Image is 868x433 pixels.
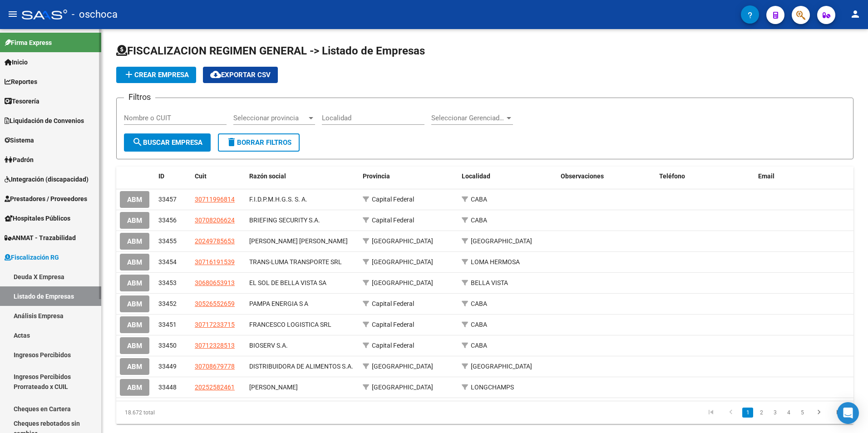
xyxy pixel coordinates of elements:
span: PAMPA ENERGIA S A [249,300,308,307]
span: 30712328513 [195,342,235,349]
span: Capital Federal [372,300,414,307]
span: Seleccionar provincia [233,114,307,122]
span: Inicio [5,57,28,67]
span: Fiscalización RG [5,252,59,262]
span: Email [758,172,774,180]
a: go to next page [810,408,828,418]
button: ABM [120,233,149,250]
button: Crear Empresa [116,67,196,83]
span: ABM [127,258,142,266]
span: 30717233715 [195,321,235,328]
button: ABM [120,358,149,375]
span: Firma Express [5,38,52,48]
span: CABA [471,300,487,307]
span: 33456 [158,216,177,224]
button: ABM [120,316,149,333]
span: 33448 [158,384,177,391]
span: ANMAT - Trazabilidad [5,233,76,243]
li: page 1 [741,405,755,420]
a: 2 [756,408,767,418]
a: go to last page [830,408,848,418]
span: LOMA HERMOSA [471,258,520,266]
span: ABRAHAM GUSTAVO MARTIN [249,384,298,391]
button: ABM [120,212,149,229]
datatable-header-cell: Email [755,167,853,186]
span: [GEOGRAPHIC_DATA] [471,237,532,245]
span: EL SOL DE BELLA VISTA SA [249,279,326,286]
span: ABM [127,342,142,350]
span: CABA [471,196,487,203]
span: Capital Federal [372,321,414,328]
a: 3 [769,408,780,418]
span: Teléfono [659,172,685,180]
a: go to first page [702,408,720,418]
span: 30716191539 [195,258,235,266]
button: Borrar Filtros [218,133,300,152]
span: ABM [127,300,142,308]
span: 20252582461 [195,384,235,391]
button: ABM [120,295,149,312]
span: 33450 [158,342,177,349]
div: Open Intercom Messenger [837,402,859,424]
span: TRANS-LUMA TRANSPORTE SRL [249,258,342,266]
li: page 5 [795,405,809,420]
span: ABM [127,237,142,246]
span: ID [158,172,164,180]
span: Buscar Empresa [132,138,202,147]
span: [GEOGRAPHIC_DATA] [372,237,433,245]
datatable-header-cell: Teléfono [656,167,755,186]
span: ABM [127,363,142,371]
button: ABM [120,254,149,271]
span: 33455 [158,237,177,245]
span: Prestadores / Proveedores [5,194,87,204]
datatable-header-cell: Razón social [246,167,359,186]
a: go to previous page [722,408,740,418]
span: LONGCHAMPS [471,384,514,391]
a: 5 [797,408,808,418]
span: GONZALEZ OSCAR RUBEN [249,237,348,245]
span: ABM [127,321,142,329]
button: ABM [120,337,149,354]
span: Hospitales Públicos [5,213,70,223]
span: Crear Empresa [123,71,189,79]
span: Capital Federal [372,342,414,349]
li: page 4 [782,405,795,420]
span: Provincia [363,172,390,180]
button: ABM [120,379,149,396]
span: [GEOGRAPHIC_DATA] [372,258,433,266]
button: Buscar Empresa [124,133,211,152]
span: Capital Federal [372,196,414,203]
span: CABA [471,216,487,224]
datatable-header-cell: Cuit [191,167,246,186]
span: ABM [127,384,142,392]
span: FISCALIZACION REGIMEN GENERAL -> Listado de Empresas [116,44,425,57]
span: Localidad [462,172,490,180]
span: Liquidación de Convenios [5,116,84,126]
span: 30680653913 [195,279,235,286]
span: 30708206624 [195,216,235,224]
span: 30708679778 [195,363,235,370]
mat-icon: cloud_download [210,69,221,80]
span: CABA [471,321,487,328]
span: Reportes [5,77,37,87]
mat-icon: search [132,137,143,148]
span: CABA [471,342,487,349]
span: [GEOGRAPHIC_DATA] [372,363,433,370]
span: 30711996814 [195,196,235,203]
li: page 3 [768,405,782,420]
span: [GEOGRAPHIC_DATA] [372,279,433,286]
datatable-header-cell: Observaciones [557,167,656,186]
span: ABM [127,279,142,287]
span: 33449 [158,363,177,370]
div: 18.672 total [116,401,262,424]
span: F.I.D.P.M.H.G.S. S. A. [249,196,307,203]
mat-icon: add [123,69,134,80]
span: 33451 [158,321,177,328]
span: 33457 [158,196,177,203]
span: Borrar Filtros [226,138,291,147]
span: 33452 [158,300,177,307]
span: BIOSERV S.A. [249,342,288,349]
span: Tesorería [5,96,39,106]
a: 1 [742,408,753,418]
span: Padrón [5,155,34,165]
